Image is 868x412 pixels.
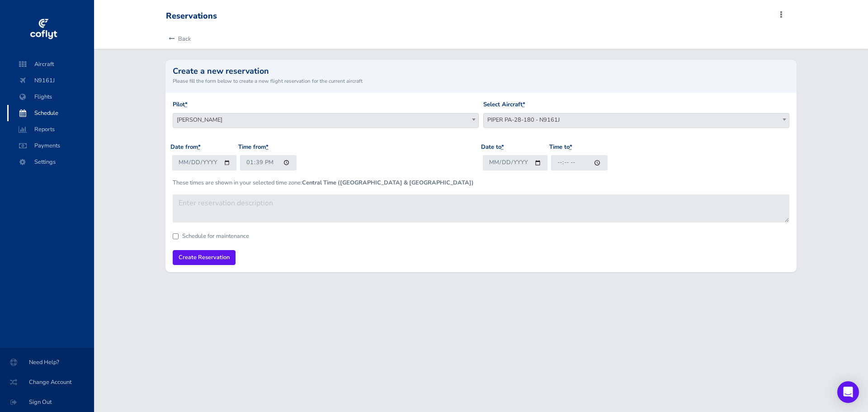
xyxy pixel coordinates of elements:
span: Aircraft [16,56,85,72]
label: Select Aircraft [483,100,525,109]
div: Open Intercom Messenger [837,381,859,403]
label: Date from [170,142,201,152]
span: Travis Meyer [173,113,479,128]
span: Schedule [16,105,85,121]
img: coflyt logo [28,16,58,43]
span: Flights [16,89,85,105]
label: Schedule for maintenance [182,233,249,239]
abbr: required [570,143,572,151]
p: These times are shown in your selected time zone: [173,178,790,187]
label: Time to [549,142,572,152]
span: PIPER PA-28-180 - N9161J [483,113,789,128]
abbr: required [185,100,188,109]
abbr: required [501,143,504,151]
span: N9161J [16,72,85,89]
span: Payments [16,137,85,154]
abbr: required [198,143,201,151]
span: Travis Meyer [173,114,478,126]
span: Reports [16,121,85,137]
b: Central Time ([GEOGRAPHIC_DATA] & [GEOGRAPHIC_DATA]) [302,179,474,187]
label: Pilot [173,100,188,109]
span: Need Help? [11,354,83,370]
small: Please fill the form below to create a new flight reservation for the current aircraft [173,77,790,85]
div: Reservations [166,11,217,21]
label: Time from [238,142,269,152]
abbr: required [266,143,269,151]
input: Create Reservation [173,250,236,265]
span: PIPER PA-28-180 - N9161J [484,114,789,126]
a: Back [166,29,191,49]
span: Sign Out [11,394,83,410]
span: Settings [16,154,85,170]
abbr: required [523,100,525,109]
h2: Create a new reservation [173,67,790,75]
span: Change Account [11,374,83,390]
label: Date to [481,142,504,152]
